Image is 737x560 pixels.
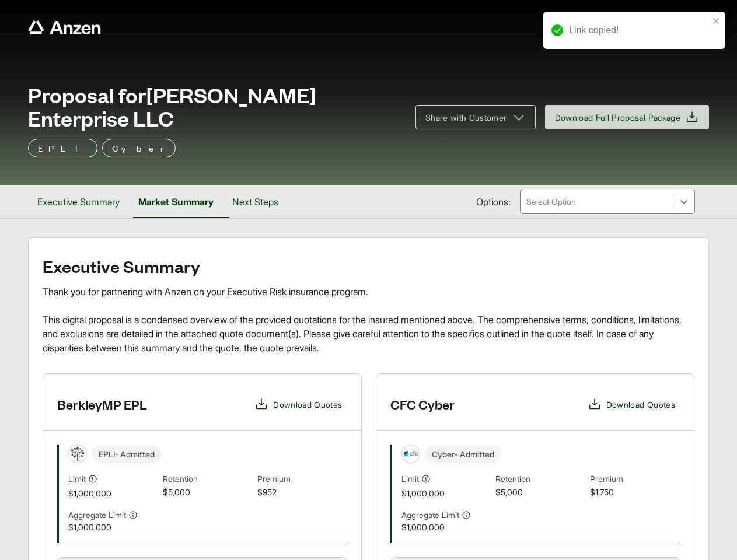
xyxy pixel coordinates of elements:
span: Cyber - Admitted [425,446,501,463]
span: Limit [401,473,419,485]
span: Aggregate Limit [401,509,459,521]
div: Thank you for partnering with Anzen on your Executive Risk insurance program. This digital propos... [43,285,694,355]
button: Executive Summary [28,185,129,218]
span: Download Quotes [606,398,675,411]
span: Premium [257,473,347,486]
a: Anzen website [28,20,101,34]
p: Cyber [112,141,166,155]
span: Premium [590,473,680,486]
span: Retention [495,473,585,486]
span: EPLI - Admitted [92,446,162,463]
h3: CFC Cyber [390,395,455,413]
span: $1,750 [590,486,680,499]
button: close [712,16,721,26]
button: Market Summary [129,185,223,218]
span: $5,000 [163,486,253,499]
button: Download Quotes [583,393,680,416]
h3: BerkleyMP EPL [57,395,147,413]
span: Aggregate Limit [68,509,126,521]
span: $1,000,000 [401,521,491,533]
span: Limit [68,473,86,485]
span: $1,000,000 [401,487,491,499]
span: Download Full Proposal Package [555,111,681,124]
button: Share with Customer [415,105,536,129]
span: $1,000,000 [68,521,158,533]
button: Download Quotes [250,393,347,416]
img: Berkley Management Protection [69,445,86,463]
span: $1,000,000 [68,487,158,499]
span: $952 [257,486,347,499]
h2: Executive Summary [43,257,694,275]
button: Next Steps [223,185,288,218]
p: EPLI [38,141,88,155]
span: Retention [163,473,253,486]
span: Options: [476,195,511,209]
span: Download Quotes [273,398,342,411]
span: Proposal for [PERSON_NAME] Enterprise LLC [28,83,401,129]
div: Link copied! [569,23,709,37]
span: $5,000 [495,486,585,499]
span: Share with Customer [425,111,507,124]
button: Download Full Proposal Package [545,105,710,129]
img: CFC [402,445,420,463]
